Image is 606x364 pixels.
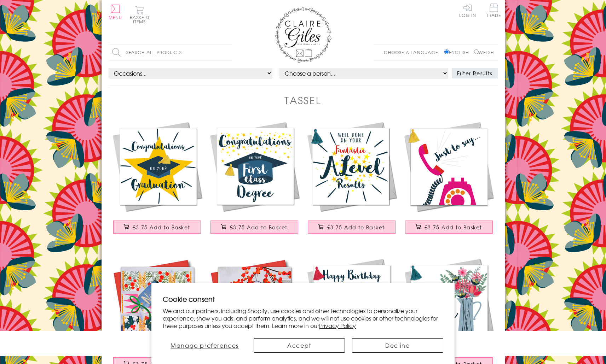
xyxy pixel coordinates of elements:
p: Choose a language: [384,49,443,55]
input: Welsh [474,49,479,54]
input: English [444,49,449,54]
span: £3.75 Add to Basket [230,224,288,231]
img: First Class Degree Congratulations Card, Embellished with a colourful tassel [206,118,303,215]
p: We and our partners, including Shopify, use cookies and other technologies to personalize your ex... [163,307,443,329]
button: Manage preferences [163,338,247,353]
a: A Level Exam Congratulations Card, Stars, Embellished with a colourful tassel £3.75 Add to Basket [303,118,400,241]
span: Trade [486,4,501,17]
img: Christmas Card, Bauble, Merry Christmas, Godmother, Tassel Embellished [206,255,303,352]
label: Welsh [474,49,494,55]
span: £3.75 Add to Basket [327,224,385,231]
button: £3.75 Add to Basket [308,221,396,234]
img: A Level Exam Congratulations Card, Stars, Embellished with a colourful tassel [303,118,400,215]
button: Menu [109,5,122,19]
a: Trade [486,4,501,19]
a: Graduation Congratulations Card, Star, Embellished with a colourful tassel £3.75 Add to Basket [109,118,206,241]
button: Accept [254,338,345,353]
h2: Cookie consent [163,294,443,304]
button: Filter Results [452,68,498,78]
a: General Card Card, Telephone, Just to Say, Embellished with a colourful tassel £3.75 Add to Basket [400,118,498,241]
button: £3.75 Add to Basket [113,221,201,234]
img: Birthday Card, Pretty Cake, Happy Birthday, Embellished with a colourful tassel [303,255,400,352]
span: £3.75 Add to Basket [133,224,190,231]
input: Search [225,45,232,60]
button: £3.75 Add to Basket [210,221,298,234]
button: Decline [352,338,443,353]
span: Menu [109,14,122,20]
a: Privacy Policy [319,321,356,330]
span: £3.75 Add to Basket [425,224,482,231]
img: Graduation Congratulations Card, Star, Embellished with a colourful tassel [109,118,206,215]
img: New Home Card, Vase of Flowers, New Home, Embellished with a colourful tassel [400,255,498,352]
span: 0 items [133,14,149,25]
a: Log In [459,4,476,17]
a: First Class Degree Congratulations Card, Embellished with a colourful tassel £3.75 Add to Basket [206,118,303,241]
h1: Tassel [284,93,322,107]
input: Search all products [109,45,232,60]
button: £3.75 Add to Basket [405,221,493,234]
label: English [444,49,472,55]
img: Christmas Card, Cracker, Niece, Happy Christmas, Tassel Embellished [109,255,206,352]
span: Manage preferences [171,341,239,350]
img: Claire Giles Greetings Cards [275,7,331,63]
button: Basket0 items [130,6,149,24]
img: General Card Card, Telephone, Just to Say, Embellished with a colourful tassel [400,118,498,215]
